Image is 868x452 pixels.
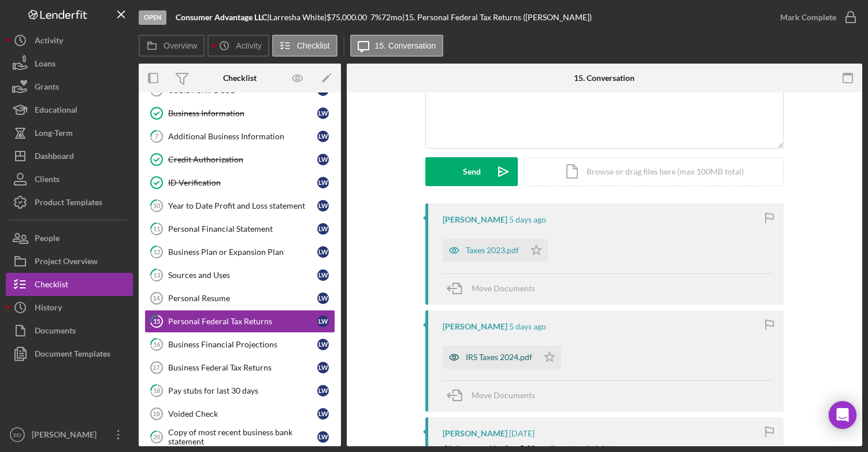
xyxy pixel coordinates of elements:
[443,322,507,331] div: [PERSON_NAME]
[153,271,160,279] tspan: 13
[6,296,133,319] button: History
[144,402,335,425] a: 19Voided CheckLW
[144,171,335,194] a: ID VerificationLW
[472,390,535,400] span: Move Documents
[317,269,329,281] div: L W
[317,177,329,188] div: L W
[443,239,548,262] button: Taxes 2023.pdf
[35,29,63,55] div: Activity
[829,401,856,429] div: Open Intercom Messenger
[168,363,317,372] div: Business Federal Tax Returns
[144,379,335,402] a: 18Pay stubs for last 30 daysLW
[153,225,160,232] tspan: 11
[168,178,317,187] div: ID Verification
[769,6,862,29] button: Mark Complete
[443,215,507,224] div: [PERSON_NAME]
[6,168,133,191] button: Clients
[29,423,104,449] div: [PERSON_NAME]
[6,342,133,365] button: Document Templates
[6,423,133,446] button: BD[PERSON_NAME]
[350,35,444,57] button: 15. Conversation
[207,35,269,57] button: Activity
[155,86,158,94] tspan: 5
[574,73,635,83] div: 15. Conversation
[6,121,133,145] button: Long-Term
[153,295,160,302] tspan: 14
[297,41,330,50] label: Checklist
[155,132,159,140] tspan: 7
[6,52,133,75] button: Loans
[139,10,166,25] div: Open
[317,246,329,258] div: L W
[144,356,335,379] a: 17Business Federal Tax ReturnsLW
[144,240,335,264] a: 12Business Plan or Expansion PlanLW
[443,274,547,303] button: Move Documents
[144,102,335,125] a: Business InformationLW
[317,154,329,165] div: L W
[35,52,55,78] div: Loans
[370,13,381,22] div: 7 %
[153,317,160,325] tspan: 15
[6,227,133,250] button: People
[402,13,592,22] div: | 15. Personal Federal Tax Returns ([PERSON_NAME])
[168,224,317,234] div: Personal Financial Statement
[35,168,60,194] div: Clients
[139,35,205,57] button: Overview
[144,125,335,148] a: 7Additional Business InformationLW
[466,353,532,362] div: IRS Taxes 2024.pdf
[443,429,507,438] div: [PERSON_NAME]
[6,250,133,273] a: Project Overview
[144,148,335,171] a: Credit AuthorizationLW
[144,333,335,356] a: 16Business Financial ProjectionsLW
[317,108,329,119] div: L W
[153,410,159,417] tspan: 19
[509,215,546,224] time: 2025-08-28 03:22
[443,346,561,369] button: IRS Taxes 2024.pdf
[6,191,133,214] button: Product Templates
[269,13,327,22] div: Larresha White |
[317,408,329,420] div: L W
[144,310,335,333] a: 15Personal Federal Tax ReturnsLW
[35,75,59,101] div: Grants
[176,12,267,22] b: Consumer Advantage LLC
[317,339,329,350] div: L W
[35,342,110,368] div: Document Templates
[168,271,317,280] div: Sources and Uses
[35,145,74,171] div: Dashboard
[472,283,535,293] span: Move Documents
[168,201,317,210] div: Year to Date Profit and Loss statement
[168,428,317,446] div: Copy of most recent business bank statement
[153,433,161,440] tspan: 20
[381,13,402,22] div: 72 mo
[780,6,836,29] div: Mark Complete
[509,322,546,331] time: 2025-08-28 03:18
[35,227,60,253] div: People
[153,364,159,371] tspan: 17
[6,75,133,98] button: Grants
[317,316,329,327] div: L W
[317,362,329,373] div: L W
[375,41,436,50] label: 15. Conversation
[6,319,133,342] a: Documents
[272,35,337,57] button: Checklist
[223,73,257,83] div: Checklist
[168,340,317,349] div: Business Financial Projections
[443,381,547,410] button: Move Documents
[35,296,62,322] div: History
[425,157,518,186] button: Send
[317,292,329,304] div: L W
[463,157,481,186] div: Send
[35,273,68,299] div: Checklist
[144,217,335,240] a: 11Personal Financial StatementLW
[6,273,133,296] a: Checklist
[35,98,77,124] div: Educational
[317,223,329,235] div: L W
[6,145,133,168] button: Dashboard
[153,340,161,348] tspan: 16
